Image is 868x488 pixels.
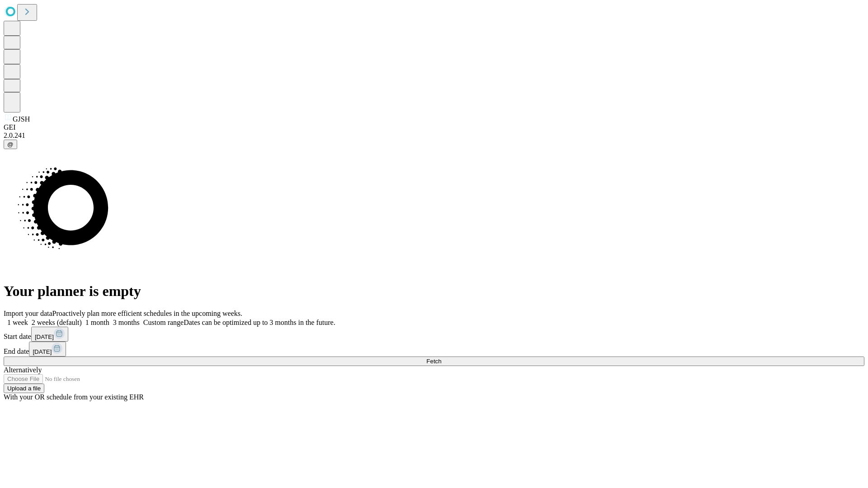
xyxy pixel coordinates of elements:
button: Fetch [4,357,864,366]
span: Dates can be optimized up to 3 months in the future. [184,319,335,326]
span: 2 weeks (default) [32,319,82,326]
div: 2.0.241 [4,131,864,140]
span: Custom range [143,319,184,326]
h1: Your planner is empty [4,283,864,300]
button: Upload a file [4,384,44,393]
span: 3 months [113,319,140,326]
span: Alternatively [4,366,42,374]
div: GEI [4,123,864,131]
button: @ [4,140,17,149]
span: @ [7,141,14,148]
span: Proactively plan more efficient schedules in the upcoming weeks. [52,310,242,317]
span: GJSH [13,115,30,123]
span: Import your data [4,310,52,317]
button: [DATE] [29,342,66,357]
span: 1 week [7,319,28,326]
button: [DATE] [31,327,68,342]
span: [DATE] [35,333,54,340]
span: With your OR schedule from your existing EHR [4,393,144,401]
span: [DATE] [33,348,52,355]
span: Fetch [426,358,441,365]
div: Start date [4,327,864,342]
div: End date [4,342,864,357]
span: 1 month [85,319,109,326]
